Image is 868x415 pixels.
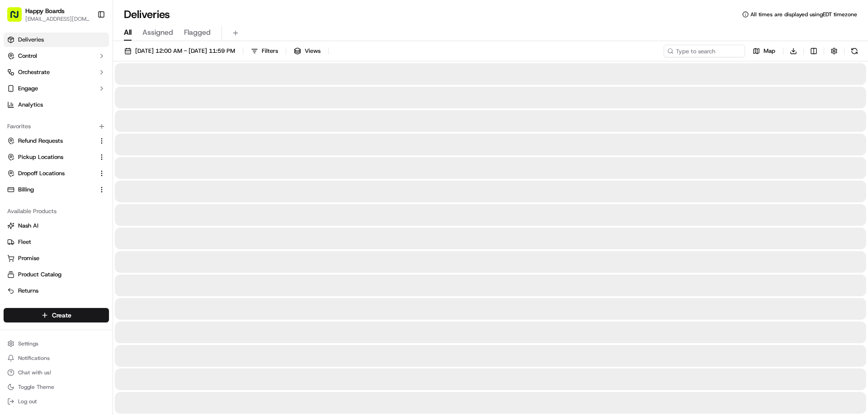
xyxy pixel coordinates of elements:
[749,45,779,57] button: Map
[18,238,31,246] span: Fleet
[120,45,239,57] button: [DATE] 12:00 AM - [DATE] 11:59 PM
[664,45,745,57] input: Type to search
[4,395,109,408] button: Log out
[18,52,37,60] span: Control
[7,238,105,246] a: Fleet
[7,137,94,145] a: Refund Requests
[18,340,38,347] span: Settings
[4,49,109,63] button: Control
[18,254,39,262] span: Promise
[18,169,65,177] span: Dropoff Locations
[290,45,325,57] button: Views
[4,366,109,379] button: Chat with us!
[18,186,34,194] span: Billing
[4,352,109,364] button: Notifications
[4,119,109,134] div: Favorites
[25,15,90,23] button: [EMAIL_ADDRESS][DOMAIN_NAME]
[18,369,51,376] span: Chat with us!
[4,219,109,233] button: Nash AI
[4,308,109,322] button: Create
[25,6,65,15] button: Happy Boards
[4,267,109,282] button: Product Catalog
[52,311,71,320] span: Create
[184,27,211,38] span: Flagged
[18,153,63,161] span: Pickup Locations
[764,47,775,55] span: Map
[18,101,43,109] span: Analytics
[18,84,38,93] span: Engage
[247,45,282,57] button: Filters
[18,287,38,295] span: Returns
[4,235,109,249] button: Fleet
[18,137,63,145] span: Refund Requests
[18,398,37,405] span: Log out
[7,222,105,230] a: Nash AI
[4,166,109,181] button: Dropoff Locations
[4,98,109,112] a: Analytics
[18,354,50,362] span: Notifications
[18,68,50,76] span: Orchestrate
[7,186,94,194] a: Billing
[4,33,109,47] a: Deliveries
[4,150,109,164] button: Pickup Locations
[18,270,61,279] span: Product Catalog
[18,222,38,230] span: Nash AI
[4,251,109,266] button: Promise
[750,11,857,18] span: All times are displayed using EDT timezone
[848,45,861,57] button: Refresh
[305,47,321,55] span: Views
[18,383,54,391] span: Toggle Theme
[4,381,109,393] button: Toggle Theme
[7,270,105,279] a: Product Catalog
[124,7,170,22] h1: Deliveries
[4,65,109,79] button: Orchestrate
[7,153,94,161] a: Pickup Locations
[142,27,173,38] span: Assigned
[4,81,109,96] button: Engage
[4,4,94,25] button: Happy Boards[EMAIL_ADDRESS][DOMAIN_NAME]
[4,204,109,219] div: Available Products
[4,134,109,148] button: Refund Requests
[7,254,105,262] a: Promise
[7,169,94,177] a: Dropoff Locations
[262,47,278,55] span: Filters
[4,337,109,350] button: Settings
[4,284,109,298] button: Returns
[135,47,235,55] span: [DATE] 12:00 AM - [DATE] 11:59 PM
[124,27,132,38] span: All
[7,287,105,295] a: Returns
[18,36,44,44] span: Deliveries
[4,182,109,197] button: Billing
